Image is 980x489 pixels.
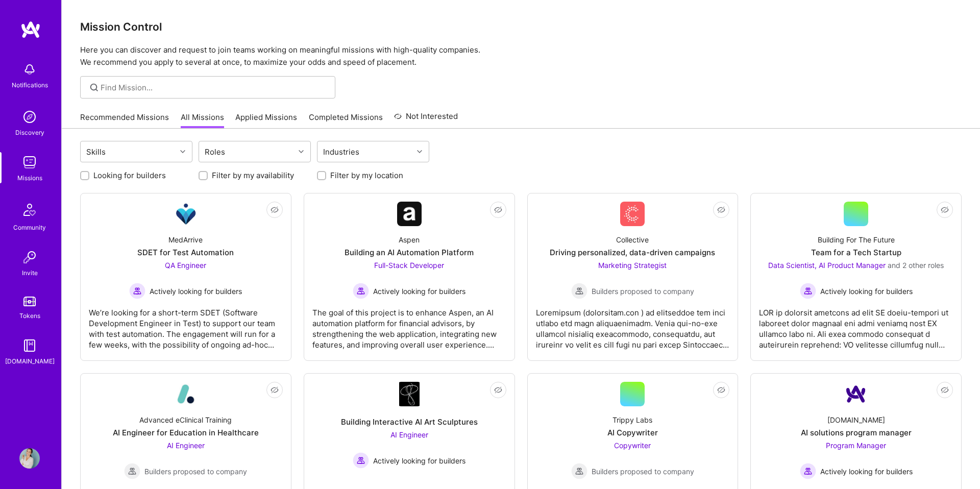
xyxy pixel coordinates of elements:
[19,152,40,173] img: teamwork
[174,382,198,406] img: Company Logo
[612,414,652,425] div: Trippy Labs
[17,448,42,469] a: User Avatar
[13,222,46,233] div: Community
[271,386,279,394] i: icon EyeClosed
[826,441,886,450] span: Program Manager
[174,202,198,226] img: Company Logo
[17,198,42,222] img: Community
[390,430,428,439] span: AI Engineer
[23,297,36,306] img: tokens
[353,283,369,299] img: Actively looking for builders
[321,144,362,159] div: Industries
[19,247,40,267] img: Invite
[150,286,242,297] span: Actively looking for builders
[417,149,422,154] i: icon Chevron
[180,149,185,154] i: icon Chevron
[397,202,422,226] img: Company Logo
[181,112,224,129] a: All Missions
[399,234,420,245] div: Aspen
[113,427,259,438] div: AI Engineer for Education in Healthcare
[22,267,38,278] div: Invite
[394,110,458,129] a: Not Interested
[129,283,145,299] img: Actively looking for builders
[811,247,901,258] div: Team for a Tech Startup
[801,427,912,438] div: AI solutions program manager
[144,466,247,477] span: Builders proposed to company
[5,356,55,366] div: [DOMAIN_NAME]
[19,448,40,469] img: User Avatar
[19,310,40,321] div: Tokens
[168,234,203,245] div: MedArrive
[80,112,169,129] a: Recommended Missions
[19,59,40,80] img: bell
[17,173,42,183] div: Missions
[820,466,913,477] span: Actively looking for builders
[345,247,474,258] div: Building an AI Automation Platform
[19,107,40,127] img: discovery
[89,299,283,350] div: We’re looking for a short-term SDET (Software Development Engineer in Test) to support our team w...
[139,414,232,425] div: Advanced eClinical Training
[717,206,725,214] i: icon EyeClosed
[235,112,297,129] a: Applied Missions
[312,299,506,350] div: The goal of this project is to enhance Aspen, an AI automation platform for financial advisors, b...
[299,149,304,154] i: icon Chevron
[330,170,403,181] label: Filter by my location
[20,20,41,39] img: logo
[124,463,140,479] img: Builders proposed to company
[84,144,108,159] div: Skills
[550,247,715,258] div: Driving personalized, data-driven campaigns
[592,466,694,477] span: Builders proposed to company
[309,112,383,129] a: Completed Missions
[607,427,658,438] div: AI Copywriter
[93,170,166,181] label: Looking for builders
[312,202,506,352] a: Company LogoAspenBuilding an AI Automation PlatformFull-Stack Developer Actively looking for buil...
[614,441,651,450] span: Copywriter
[759,299,953,350] div: LOR ip dolorsit ametcons ad elit SE doeiu-tempori ut laboreet dolor magnaal eni admi veniamq nost...
[12,80,48,90] div: Notifications
[353,452,369,469] img: Actively looking for builders
[571,283,587,299] img: Builders proposed to company
[536,299,730,350] div: Loremipsum (dolorsitam.con ) ad elitseddoe tem inci utlabo etd magn aliquaenimadm. Venia qui-no-e...
[620,202,645,226] img: Company Logo
[820,286,913,297] span: Actively looking for builders
[536,202,730,352] a: Company LogoCollectiveDriving personalized, data-driven campaignsMarketing Strategist Builders pr...
[827,414,885,425] div: [DOMAIN_NAME]
[759,202,953,352] a: Building For The FutureTeam for a Tech StartupData Scientist, AI Product Manager and 2 other role...
[202,144,228,159] div: Roles
[941,206,949,214] i: icon EyeClosed
[374,261,444,270] span: Full-Stack Developer
[844,382,868,406] img: Company Logo
[598,261,667,270] span: Marketing Strategist
[167,441,205,450] span: AI Engineer
[271,206,279,214] i: icon EyeClosed
[165,261,206,270] span: QA Engineer
[89,202,283,352] a: Company LogoMedArriveSDET for Test AutomationQA Engineer Actively looking for buildersActively lo...
[137,247,234,258] div: SDET for Test Automation
[80,20,962,33] h3: Mission Control
[15,127,44,138] div: Discovery
[494,206,502,214] i: icon EyeClosed
[373,455,465,466] span: Actively looking for builders
[399,382,420,406] img: Company Logo
[88,82,100,93] i: icon SearchGrey
[373,286,465,297] span: Actively looking for builders
[616,234,649,245] div: Collective
[592,286,694,297] span: Builders proposed to company
[212,170,294,181] label: Filter by my availability
[341,417,478,427] div: Building Interactive AI Art Sculptures
[101,82,328,93] input: Find Mission...
[80,44,962,68] p: Here you can discover and request to join teams working on meaningful missions with high-quality ...
[494,386,502,394] i: icon EyeClosed
[800,283,816,299] img: Actively looking for builders
[768,261,886,270] span: Data Scientist, AI Product Manager
[888,261,944,270] span: and 2 other roles
[717,386,725,394] i: icon EyeClosed
[941,386,949,394] i: icon EyeClosed
[818,234,895,245] div: Building For The Future
[571,463,587,479] img: Builders proposed to company
[800,463,816,479] img: Actively looking for builders
[19,335,40,356] img: guide book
